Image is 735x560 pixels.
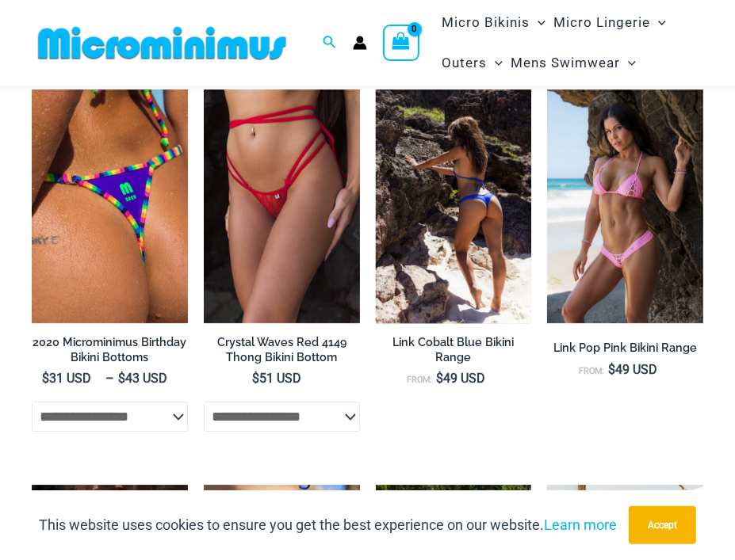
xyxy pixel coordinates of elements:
[438,2,549,43] a: Micro BikinisMenu ToggleMenu Toggle
[436,371,485,386] bdi: 49 USD
[511,43,620,83] span: Mens Swimwear
[507,43,640,83] a: Mens SwimwearMenu ToggleMenu Toggle
[376,90,532,323] img: Link Cobalt Blue 3070 Top 4955 Bottom 04
[547,341,703,361] a: Link Pop Pink Bikini Range
[547,341,703,356] h2: Link Pop Pink Bikini Range
[407,375,432,385] span: From:
[650,2,666,43] span: Menu Toggle
[544,516,617,533] a: Learn more
[42,371,91,386] bdi: 31 USD
[204,335,360,371] a: Crystal Waves Red 4149 Thong Bikini Bottom
[252,371,301,386] bdi: 51 USD
[252,371,259,386] span: $
[436,371,443,386] span: $
[204,90,360,323] img: Crystal Waves 4149 Thong 01
[42,371,49,386] span: $
[376,335,532,371] a: Link Cobalt Blue Bikini Range
[32,25,293,61] img: MM SHOP LOGO FLAT
[32,335,188,364] h2: 2020 Microminimus Birthday Bikini Bottoms
[547,90,703,323] a: Link Pop Pink 3070 Top 4955 Bottom 01Link Pop Pink 3070 Top 4955 Bottom 02Link Pop Pink 3070 Top ...
[39,513,617,537] p: This website uses cookies to ensure you get the best experience on our website.
[204,335,360,364] h2: Crystal Waves Red 4149 Thong Bikini Bottom
[323,33,337,53] a: Search icon link
[553,2,650,43] span: Micro Lingerie
[353,36,367,50] a: Account icon link
[620,43,636,83] span: Menu Toggle
[442,2,530,43] span: Micro Bikinis
[629,506,696,544] button: Accept
[549,2,670,43] a: Micro LingerieMenu ToggleMenu Toggle
[118,371,167,386] bdi: 43 USD
[608,362,615,377] span: $
[547,90,703,323] img: Link Pop Pink 3070 Top 4955 Bottom 01
[438,43,507,83] a: OutersMenu ToggleMenu Toggle
[530,2,546,43] span: Menu Toggle
[32,90,188,323] img: 2020 Microminimus Birthday Bikini Bottoms
[442,43,487,83] span: Outers
[376,90,532,323] a: Link Cobalt Blue 3070 Top 4955 Bottom 03Link Cobalt Blue 3070 Top 4955 Bottom 04Link Cobalt Blue ...
[608,362,657,377] bdi: 49 USD
[383,25,419,61] a: View Shopping Cart, empty
[32,335,188,371] a: 2020 Microminimus Birthday Bikini Bottoms
[376,335,532,364] h2: Link Cobalt Blue Bikini Range
[487,43,503,83] span: Menu Toggle
[118,371,125,386] span: $
[204,90,360,323] a: Crystal Waves 4149 Thong 01Crystal Waves 305 Tri Top 4149 Thong 01Crystal Waves 305 Tri Top 4149 ...
[32,370,188,387] span: –
[579,366,604,376] span: From:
